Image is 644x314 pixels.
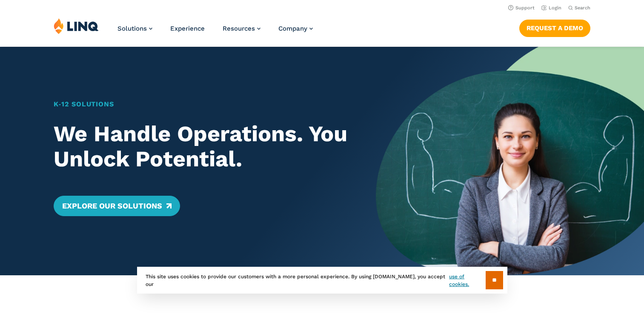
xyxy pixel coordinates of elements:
a: use of cookies. [449,273,485,288]
a: Request a Demo [519,20,590,37]
a: Login [541,5,561,11]
button: Open Search Bar [568,5,590,11]
div: This site uses cookies to provide our customers with a more personal experience. By using [DOMAIN... [137,267,507,294]
a: Explore Our Solutions [54,196,180,216]
a: Company [278,25,313,32]
img: Home Banner [376,47,644,275]
h1: K‑12 Solutions [54,99,349,109]
span: Solutions [117,25,147,32]
img: LINQ | K‑12 Software [54,18,99,34]
span: Resources [223,25,255,32]
nav: Button Navigation [519,18,590,37]
span: Search [575,5,590,11]
a: Experience [170,25,205,32]
h2: We Handle Operations. You Unlock Potential. [54,121,349,172]
span: Company [278,25,307,32]
a: Solutions [117,25,152,32]
a: Resources [223,25,260,32]
a: Support [508,5,535,11]
nav: Primary Navigation [117,18,313,46]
